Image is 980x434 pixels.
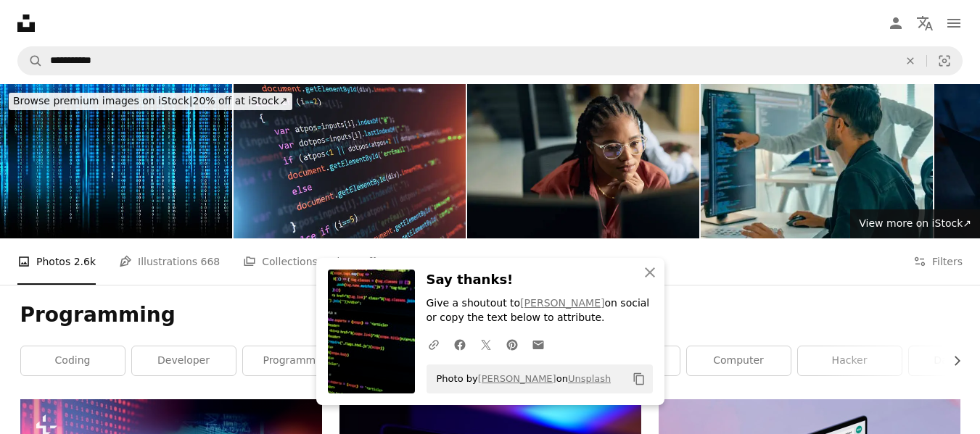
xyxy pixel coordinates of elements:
[520,297,604,309] a: [PERSON_NAME]
[910,9,939,38] button: Language
[798,346,902,375] a: hacker
[17,46,963,75] form: Find visuals sitewide
[427,270,653,291] h3: Say thanks!
[243,346,347,375] a: programmer
[944,346,960,375] button: scroll list to the right
[913,238,963,285] button: Filters
[447,330,473,359] a: Share on Facebook
[627,367,651,391] button: Copy to clipboard
[427,296,653,325] p: Give a shoutout to on social or copy the text below to attribute.
[321,254,342,270] span: 9.7k
[881,9,910,38] a: Log in / Sign up
[9,93,292,110] div: 20% off at iStock ↗
[366,238,430,285] a: Users 47
[201,254,221,270] span: 668
[416,254,429,270] span: 47
[939,9,968,38] button: Menu
[17,14,35,32] a: Home — Unsplash
[13,95,192,107] span: Browse premium images on iStock |
[429,367,612,391] span: Photo by on
[499,330,525,359] a: Share on Pinterest
[18,47,43,75] button: Search Unsplash
[859,217,971,229] span: View more on iStock ↗
[478,373,556,384] a: [PERSON_NAME]
[701,84,933,238] img: Tech team professionals collaborate discuss software development strategies in modern office. Sof...
[132,346,236,375] a: developer
[234,84,466,238] img: Programming source code abstract background
[687,346,791,375] a: computer
[21,346,125,375] a: coding
[894,47,926,75] button: Clear
[467,84,699,238] img: Young woman programmer focused on her work, coding on dual monitors in a modern office environment
[20,302,960,328] h1: Programming
[927,47,962,75] button: Visual search
[525,330,551,359] a: Share over email
[850,209,980,238] a: View more on iStock↗
[473,330,499,359] a: Share on Twitter
[568,373,611,384] a: Unsplash
[243,238,342,285] a: Collections 9.7k
[119,238,220,285] a: Illustrations 668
